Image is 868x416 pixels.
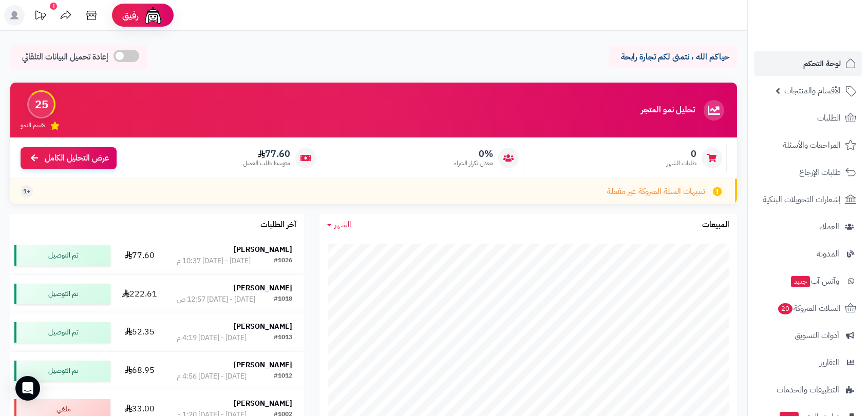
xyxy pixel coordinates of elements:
span: إعادة تحميل البيانات التلقائي [22,51,108,63]
div: #1026 [274,256,292,266]
span: 77.60 [243,148,290,160]
a: الطلبات [754,106,862,130]
span: لوحة التحكم [803,56,841,71]
span: الطلبات [817,111,841,125]
div: [DATE] - [DATE] 12:57 ص [177,294,255,305]
span: التقارير [820,355,839,370]
a: إشعارات التحويلات البنكية [754,187,862,212]
div: [DATE] - [DATE] 4:56 م [177,371,247,382]
span: العملاء [819,220,839,234]
span: إشعارات التحويلات البنكية [763,192,841,207]
div: تم التوصيل [14,245,110,266]
span: 20 [778,303,792,315]
span: التطبيقات والخدمات [777,383,839,397]
h3: المبيعات [702,221,729,230]
h3: آخر الطلبات [260,221,296,230]
span: تقييم النمو [21,121,45,130]
div: [DATE] - [DATE] 10:37 م [177,256,251,266]
a: عرض التحليل الكامل [21,147,117,169]
span: السلات المتروكة [777,301,841,315]
span: رفيق [122,9,139,22]
span: الشهر [334,219,351,231]
span: عرض التحليل الكامل [45,152,109,164]
a: المراجعات والأسئلة [754,133,862,157]
img: ai-face.png [143,5,163,26]
span: وآتس آب [790,274,839,288]
a: التقارير [754,350,862,375]
a: لوحة التحكم [754,51,862,76]
td: 222.61 [115,275,164,313]
div: تم التوصيل [14,284,110,304]
div: Open Intercom Messenger [15,376,40,401]
td: 68.95 [115,352,164,390]
a: وآتس آبجديد [754,269,862,293]
strong: [PERSON_NAME] [234,244,292,255]
span: الأقسام والمنتجات [784,84,841,98]
strong: [PERSON_NAME] [234,360,292,370]
span: متوسط طلب العميل [243,159,290,168]
img: logo-2.png [798,22,858,43]
div: 1 [50,3,57,10]
a: الشهر [327,219,351,231]
div: #1012 [274,371,292,382]
div: تم التوصيل [14,322,110,343]
h3: تحليل نمو المتجر [641,106,695,115]
strong: [PERSON_NAME] [234,321,292,332]
span: جديد [791,276,810,287]
span: أدوات التسويق [795,328,839,343]
a: التطبيقات والخدمات [754,378,862,402]
strong: [PERSON_NAME] [234,283,292,293]
a: المدونة [754,242,862,266]
div: #1013 [274,333,292,343]
div: [DATE] - [DATE] 4:19 م [177,333,247,343]
div: تم التوصيل [14,361,110,381]
span: تنبيهات السلة المتروكة غير مفعلة [607,186,705,197]
a: تحديثات المنصة [27,5,53,28]
span: +1 [23,187,30,196]
span: طلبات الشهر [667,159,696,168]
strong: [PERSON_NAME] [234,398,292,409]
p: حياكم الله ، نتمنى لكم تجارة رابحة [616,51,729,63]
span: المدونة [817,247,839,261]
td: 52.35 [115,313,164,351]
span: طلبات الإرجاع [799,165,841,180]
span: 0 [667,148,696,160]
a: العملاء [754,214,862,239]
a: طلبات الإرجاع [754,160,862,185]
a: أدوات التسويق [754,323,862,348]
span: 0% [454,148,493,160]
td: 77.60 [115,236,164,274]
a: السلات المتروكة20 [754,296,862,321]
span: المراجعات والأسئلة [783,138,841,152]
div: #1018 [274,294,292,305]
span: معدل تكرار الشراء [454,159,493,168]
